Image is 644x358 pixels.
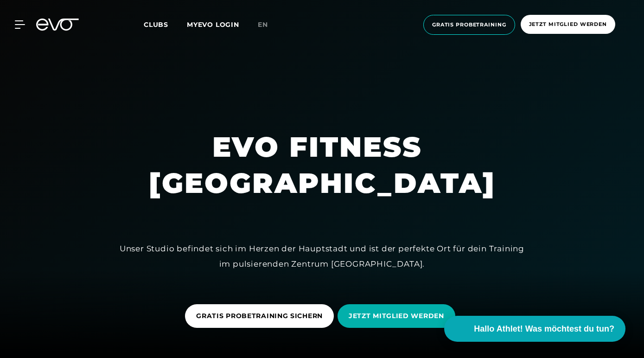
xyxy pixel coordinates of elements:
[529,20,607,28] span: Jetzt Mitglied werden
[349,311,444,321] span: JETZT MITGLIED WERDEN
[258,19,279,30] a: en
[518,15,618,35] a: Jetzt Mitglied werden
[187,20,239,29] a: MYEVO LOGIN
[338,297,459,335] a: JETZT MITGLIED WERDEN
[474,323,614,335] span: Hallo Athlet! Was möchtest du tun?
[114,241,531,271] div: Unser Studio befindet sich im Herzen der Hauptstadt und ist der perfekte Ort für dein Training im...
[144,20,168,29] span: Clubs
[444,316,625,342] button: Hallo Athlet! Was möchtest du tun?
[421,15,518,35] a: Gratis Probetraining
[432,21,506,29] span: Gratis Probetraining
[185,297,338,335] a: GRATIS PROBETRAINING SICHERN
[196,311,323,321] span: GRATIS PROBETRAINING SICHERN
[149,129,496,201] h1: EVO FITNESS [GEOGRAPHIC_DATA]
[144,20,187,29] a: Clubs
[258,20,268,29] span: en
